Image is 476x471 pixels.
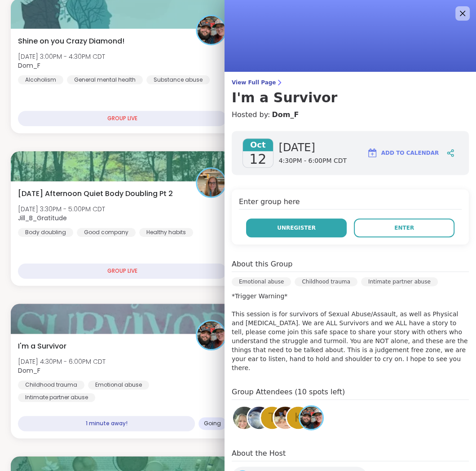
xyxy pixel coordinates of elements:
[18,214,67,222] b: Jill_B_Gratitude
[232,448,469,461] h4: About the Host
[67,75,143,84] div: General mental health
[232,79,469,106] a: View Full PageI'm a Survivor
[18,393,95,402] div: Intimate partner abuse
[277,224,316,232] span: Unregister
[243,139,273,151] span: Oct
[273,405,298,430] a: ahyun827
[232,277,291,286] div: Emotional abuse
[197,16,225,44] img: Dom_F
[18,366,40,375] b: Dom_F
[295,277,357,286] div: Childhood trauma
[232,405,257,430] a: elianaahava2022
[18,263,226,279] div: GROUP LIVE
[239,196,462,209] h4: Enter group here
[18,61,40,70] b: Dom_F
[367,148,378,158] img: ShareWell Logomark
[18,228,73,237] div: Body doubling
[299,405,324,430] a: Dom_F
[18,357,106,366] span: [DATE] 4:30PM - 6:00PM CDT
[248,406,270,429] img: Jinna
[77,228,136,237] div: Good company
[300,406,322,429] img: Dom_F
[18,205,105,214] span: [DATE] 3:30PM - 5:00PM CDT
[18,36,124,47] span: Shine on you Crazy Diamond!
[354,218,454,237] button: Enter
[279,140,347,155] span: [DATE]
[232,292,469,372] p: *Trigger Warning* This session is for survivors of Sexual Abuse/Assault, as well as Physical and ...
[232,387,469,400] h4: Group Attendees (10 spots left)
[394,224,414,232] span: Enter
[361,277,438,286] div: Intimate partner abuse
[232,90,469,106] h3: I'm a Survivor
[146,75,210,84] div: Substance abuse
[18,75,63,84] div: Alcoholism
[18,111,226,126] div: GROUP LIVE
[232,259,292,270] h4: About this Group
[279,157,347,166] span: 4:30PM - 6:00PM CDT
[232,109,469,120] h4: Hosted by:
[18,52,105,61] span: [DATE] 3:00PM - 4:30PM CDT
[88,380,149,389] div: Emotional abuse
[197,321,225,349] img: Dom_F
[18,380,84,389] div: Childhood trauma
[272,109,299,120] a: Dom_F
[286,405,311,430] a: k
[232,79,469,86] span: View Full Page
[246,218,347,237] button: Unregister
[249,151,266,167] span: 12
[197,169,225,196] img: Jill_B_Gratitude
[233,406,256,429] img: elianaahava2022
[274,406,296,429] img: ahyun827
[18,416,195,431] div: 1 minute away!
[18,341,66,352] span: I'm a Survivor
[247,405,272,430] a: Jinna
[363,142,443,164] button: Add to Calendar
[18,188,173,199] span: [DATE] Afternoon Quiet Body Doubling Pt 2
[294,409,302,427] span: k
[204,420,221,427] span: Going
[260,405,285,430] a: t
[381,149,439,157] span: Add to Calendar
[269,409,276,427] span: t
[139,228,193,237] div: Healthy habits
